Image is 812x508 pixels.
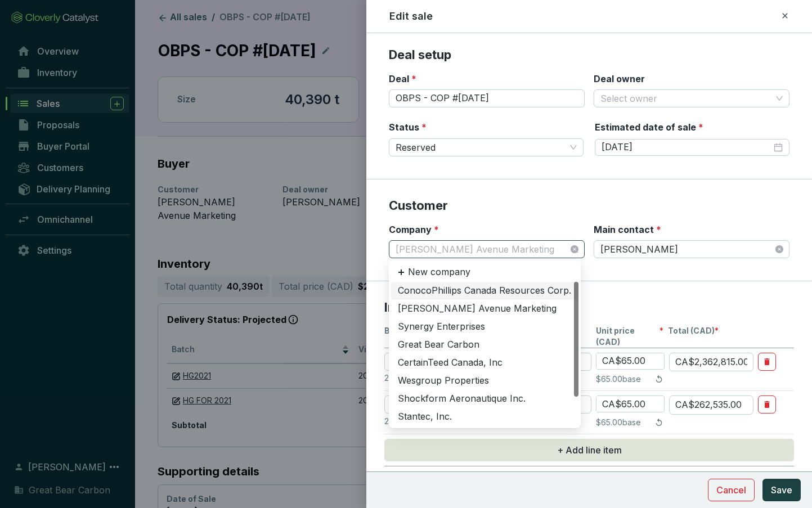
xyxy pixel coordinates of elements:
[391,336,578,354] div: Great Bear Carbon
[775,245,783,253] span: close-circle
[398,357,572,369] div: CertainTeed Canada, Inc
[396,241,578,258] span: Stephen Avenue Marketing
[596,374,641,385] p: $65.00 base
[389,197,789,214] p: Customer
[398,303,572,315] div: [PERSON_NAME] Avenue Marketing
[398,321,572,333] div: Synergy Enterprises
[391,408,578,426] div: Stantec, Inc.
[389,47,789,64] p: Deal setup
[384,372,519,384] p: 2021 vintage
[398,393,572,405] div: Shockform Aeronautique Inc.
[596,325,660,348] span: Unit price (CAD)
[391,282,578,300] div: ConocoPhillips Canada Resources Corp.
[398,339,572,351] div: Great Bear Carbon
[391,263,578,282] div: New company
[398,411,572,423] div: Stantec, Inc.
[602,141,771,154] input: mm/dd/yy
[389,9,433,24] h2: Edit sale
[391,354,578,372] div: CertainTeed Canada, Inc
[384,439,794,461] button: + Add line item
[391,318,578,336] div: Synergy Enterprises
[571,245,578,253] span: close-circle
[396,139,577,156] span: Reserved
[600,241,783,258] span: Ana Avramovic
[384,325,519,348] p: Batch
[668,325,715,336] span: Total (CAD)
[398,375,572,387] div: Wesgroup Properties
[594,73,645,85] label: Deal owner
[594,223,661,236] label: Main contact
[596,417,641,428] p: $65.00 base
[708,479,755,501] button: Cancel
[408,266,470,278] p: New company
[557,443,622,457] span: + Add line item
[771,483,792,497] span: Save
[389,73,416,85] label: Deal
[391,390,578,408] div: Shockform Aeronautique Inc.
[384,416,519,427] p: 2021 vintage
[384,299,794,316] p: Inventory
[398,285,572,297] div: ConocoPhillips Canada Resources Corp.
[595,121,703,133] label: Estimated date of sale
[762,479,801,501] button: Save
[389,121,427,133] label: Status
[716,483,746,497] span: Cancel
[391,300,578,318] div: Stephen Avenue Marketing
[389,223,439,236] label: Company
[391,372,578,390] div: Wesgroup Properties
